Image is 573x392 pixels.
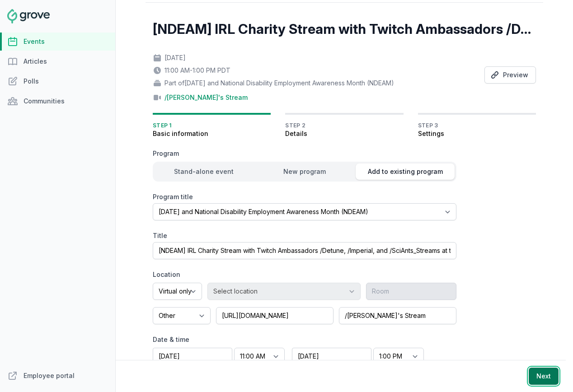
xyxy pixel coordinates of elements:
[529,368,559,385] button: Next
[285,122,403,129] span: Step 2
[153,21,536,37] h2: [NDEAM] IRL Charity Stream with Twitch Ambassadors /Detune, /Imperial, and /Sciants_streams at th...
[418,129,536,138] span: Settings
[339,307,456,324] input: URL title
[153,122,271,129] span: Step 1
[153,231,456,240] label: Title
[216,307,333,324] input: URL
[7,9,50,23] img: Grove
[292,348,371,365] input: End date
[153,270,456,279] label: Location
[153,192,456,201] label: Program title
[418,122,536,129] span: Step 3
[484,66,536,84] button: Preview
[153,149,456,158] label: Program
[155,167,254,176] div: Stand-alone event
[153,348,232,365] input: Start date
[255,167,354,176] div: New program
[153,53,477,62] div: [DATE]
[153,79,477,88] div: Part of
[285,129,403,138] span: Details
[153,129,271,138] span: Basic information
[153,66,477,75] div: 11:00 AM - 1:00 PM PDT
[153,335,424,344] label: Date & time
[164,93,248,102] a: /[PERSON_NAME]'s Stream
[184,79,394,88] span: [DATE] and National Disability Employment Awareness Month (NDEAM)
[366,283,456,300] input: Room
[153,113,536,138] nav: Progress
[356,167,455,176] div: Add to existing program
